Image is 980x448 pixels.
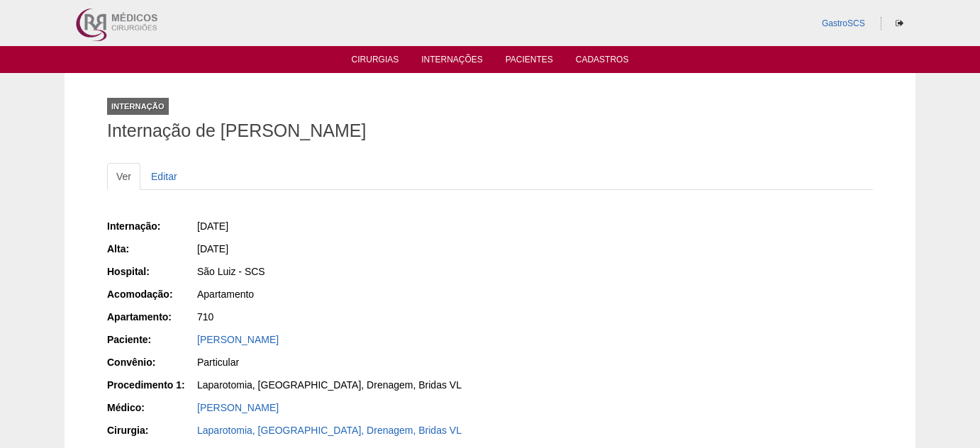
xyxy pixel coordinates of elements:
div: 710 [197,310,480,324]
span: [DATE] [197,220,228,232]
div: Apartamento: [107,310,196,324]
h1: Internação de [PERSON_NAME] [107,122,873,140]
div: Cirurgia: [107,423,196,437]
a: Ver [107,163,140,190]
div: Laparotomia, [GEOGRAPHIC_DATA], Drenagem, Bridas VL [197,378,480,392]
i: Sair [896,19,903,28]
div: Procedimento 1: [107,378,196,392]
div: Internação [107,98,169,115]
div: Acomodação: [107,287,196,301]
a: Pacientes [506,55,553,69]
div: Apartamento [197,287,480,301]
div: São Luiz - SCS [197,264,480,279]
a: Laparotomia, [GEOGRAPHIC_DATA], Drenagem, Bridas VL [197,425,462,436]
a: GastroSCS [822,18,865,28]
a: [PERSON_NAME] [197,334,279,345]
div: Convênio: [107,355,196,369]
a: Cadastros [576,55,629,69]
a: Editar [142,163,186,190]
a: Internações [421,55,483,69]
span: [DATE] [197,243,228,254]
a: [PERSON_NAME] [197,402,279,413]
div: Paciente: [107,332,196,347]
div: Particular [197,355,480,369]
div: Hospital: [107,264,196,279]
div: Alta: [107,242,196,256]
a: Cirurgias [352,55,399,69]
div: Médico: [107,401,196,415]
div: Internação: [107,219,196,233]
